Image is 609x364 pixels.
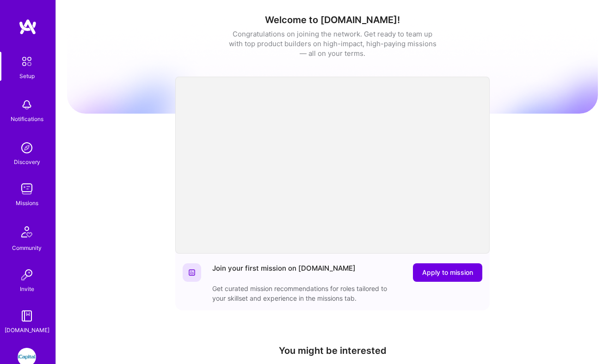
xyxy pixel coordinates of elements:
div: Invite [20,284,34,294]
img: setup [17,52,37,71]
div: Congratulations on joining the network. Get ready to team up with top product builders on high-im... [228,29,437,58]
div: Discovery [14,157,40,167]
img: guide book [18,307,36,325]
img: logo [18,18,37,35]
img: discovery [18,139,36,157]
div: [DOMAIN_NAME] [5,325,49,335]
div: Join your first mission on [DOMAIN_NAME] [212,263,356,282]
div: Notifications [11,114,43,124]
img: Website [188,269,196,276]
iframe: video [175,77,490,254]
h1: Welcome to [DOMAIN_NAME]! [67,14,598,25]
img: teamwork [18,180,36,198]
img: Community [16,221,38,243]
img: bell [18,96,36,114]
h4: You might be interested [175,345,490,356]
div: Setup [19,71,35,81]
button: Apply to mission [413,263,482,282]
div: Missions [16,198,38,208]
div: Community [12,243,42,253]
span: Apply to mission [422,268,473,277]
div: Get curated mission recommendations for roles tailored to your skillset and experience in the mis... [212,284,397,303]
img: Invite [18,266,36,284]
